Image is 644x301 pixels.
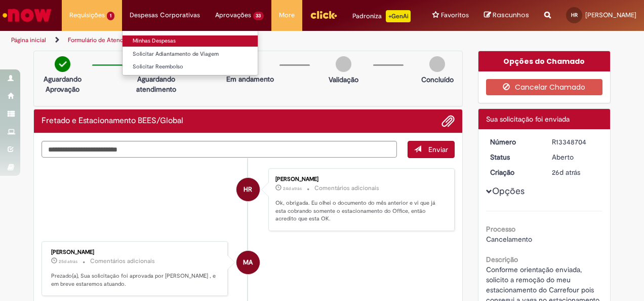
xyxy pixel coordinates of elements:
[482,152,545,162] dt: Status
[1,5,53,25] img: ServiceNow
[215,10,251,20] span: Aprovações
[336,56,351,72] img: img-circle-grey.png
[486,115,570,124] span: Sua solicitação foi enviada
[484,11,529,20] a: Rascunhos
[493,10,529,20] span: Rascunhos
[571,12,578,18] span: HR
[8,31,422,50] ul: Trilhas de página
[486,235,532,244] span: Cancelamento
[253,12,264,20] span: 33
[428,145,448,154] span: Enviar
[130,10,200,20] span: Despesas Corporativas
[486,224,515,234] b: Processo
[482,137,545,147] dt: Número
[585,11,636,19] span: [PERSON_NAME]
[552,168,580,177] span: 26d atrás
[42,141,397,158] textarea: Digite sua mensagem aqui...
[59,258,77,265] span: 25d atrás
[552,168,580,177] time: 03/08/2025 19:24:02
[283,185,302,192] span: 24d atrás
[236,251,260,274] div: Michael Almeida
[51,272,220,288] p: Prezado(a), Sua solicitação foi aprovada por [PERSON_NAME] , e em breve estaremos atuando.
[236,178,260,201] div: Herena Nogueira Rezende
[42,117,183,126] h2: Fretado e Estacionamento BEES/Global Histórico de tíquete
[107,12,114,20] span: 1
[123,35,258,47] a: Minhas Despesas
[90,257,155,266] small: Comentários adicionais
[482,167,545,177] dt: Criação
[275,176,444,182] div: [PERSON_NAME]
[226,74,274,84] p: Em andamento
[279,10,295,20] span: More
[244,177,252,202] span: HR
[69,10,105,20] span: Requisições
[329,74,358,85] p: Validação
[552,152,599,162] div: Aberto
[310,7,337,22] img: click_logo_yellow_360x200.png
[486,79,603,95] button: Cancelar Chamado
[51,249,220,255] div: [PERSON_NAME]
[486,255,518,264] b: Descrição
[429,56,445,72] img: img-circle-grey.png
[314,184,379,193] small: Comentários adicionais
[243,250,253,275] span: MA
[386,10,411,22] p: +GenAi
[408,141,455,158] button: Enviar
[478,51,611,71] div: Opções do Chamado
[68,36,143,44] a: Formulário de Atendimento
[352,10,411,22] div: Padroniza
[441,10,469,20] span: Favoritos
[38,74,87,94] p: Aguardando Aprovação
[11,36,46,44] a: Página inicial
[123,61,258,72] a: Solicitar Reembolso
[552,167,599,177] div: 03/08/2025 19:24:02
[59,258,77,265] time: 04/08/2025 16:59:17
[122,30,258,76] ul: Despesas Corporativas
[283,185,302,192] time: 05/08/2025 14:00:02
[552,137,599,147] div: R13348704
[132,74,181,94] p: Aguardando atendimento
[441,115,455,128] button: Adicionar anexos
[123,49,258,60] a: Solicitar Adiantamento de Viagem
[421,74,454,85] p: Concluído
[55,56,70,72] img: check-circle-green.png
[275,199,444,223] p: Ok, obrigada. Eu olhei o documento do mês anterior e vi que já esta cobrando somente o estacionam...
